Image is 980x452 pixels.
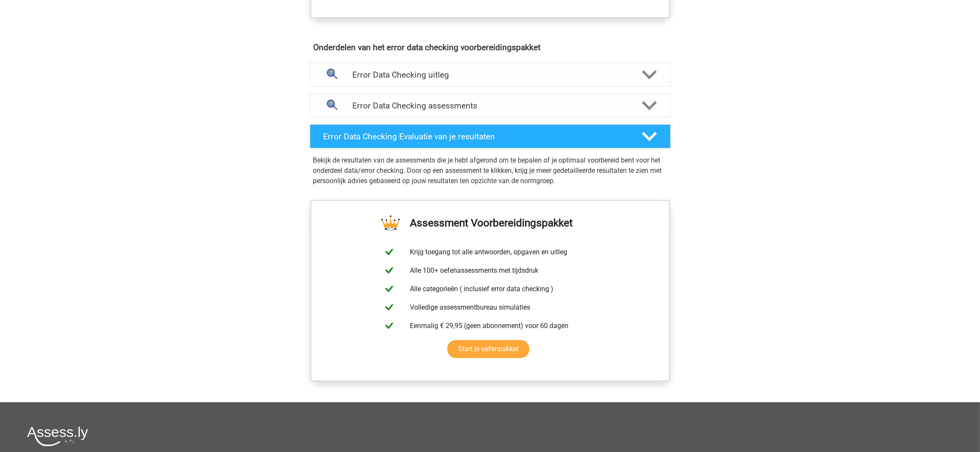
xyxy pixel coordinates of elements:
[306,93,674,118] a: assessments Error Data Checking assessments
[306,124,674,148] a: Error Data Checking Evaluatie van je resultaten
[27,426,88,446] img: Assessly logo
[306,63,674,87] a: uitleg Error Data Checking uitleg
[352,101,628,111] h4: Error Data Checking assessments
[352,70,628,80] h4: Error Data Checking uitleg
[313,155,667,186] p: Bekijk de resultaten van de assessments die je hebt afgerond om te bepalen of je optimaal voorber...
[321,64,342,86] img: error data checking uitleg
[314,42,667,52] h4: Onderdelen van het error data checking voorbereidingspakket
[447,340,529,358] a: Start je oefenpakket
[321,95,342,117] img: error data checking assessments
[324,132,628,142] h4: Error Data Checking Evaluatie van je resultaten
